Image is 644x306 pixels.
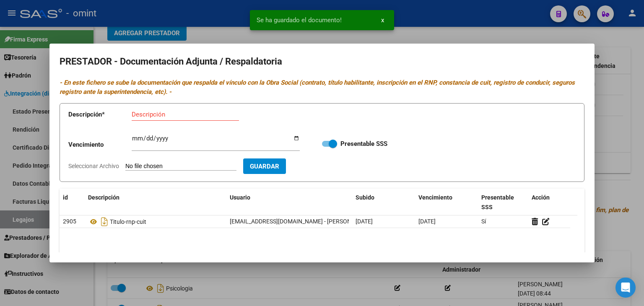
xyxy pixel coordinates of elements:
[88,194,119,201] span: Descripción
[226,189,352,216] datatable-header-cell: Usuario
[615,277,636,298] div: Open Intercom Messenger
[478,189,528,216] datatable-header-cell: Presentable SSS
[356,194,374,201] span: Subido
[374,13,391,28] button: x
[481,218,486,225] span: Sí
[381,16,384,24] span: x
[63,194,68,201] span: id
[340,140,387,148] strong: Presentable SSS
[68,110,132,119] p: Descripción
[352,189,415,216] datatable-header-cell: Subido
[99,215,110,228] i: Descargar documento
[243,158,286,174] button: Guardar
[528,189,570,216] datatable-header-cell: Acción
[250,163,279,170] span: Guardar
[418,218,436,225] span: [DATE]
[60,79,575,96] i: - En este fichero se sube la documentación que respalda el vínculo con la Obra Social (contrato, ...
[60,189,85,216] datatable-header-cell: id
[481,194,514,210] span: Presentable SSS
[63,218,76,225] span: 2905
[532,194,550,201] span: Acción
[85,189,226,216] datatable-header-cell: Descripción
[60,54,584,70] h2: PRESTADOR - Documentación Adjunta / Respaldatoria
[230,218,372,225] span: [EMAIL_ADDRESS][DOMAIN_NAME] - [PERSON_NAME]
[68,163,119,169] span: Seleccionar Archivo
[110,218,146,225] span: Titulo-rnp-cuit
[68,140,132,150] p: Vencimiento
[230,194,250,201] span: Usuario
[415,189,478,216] datatable-header-cell: Vencimiento
[257,16,342,24] span: Se ha guardado el documento!
[418,194,452,201] span: Vencimiento
[356,218,373,225] span: [DATE]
